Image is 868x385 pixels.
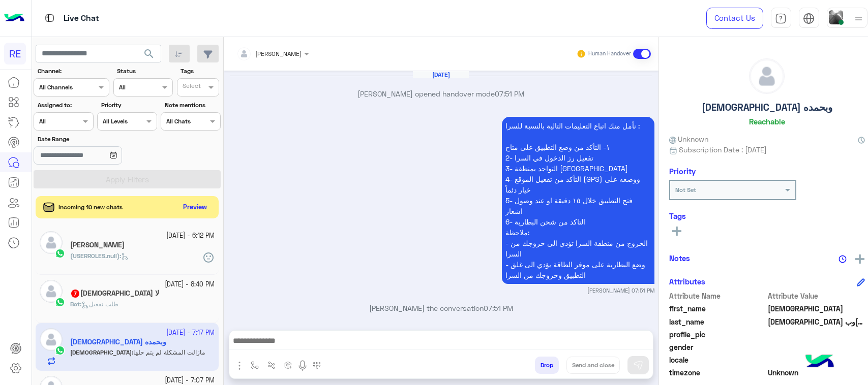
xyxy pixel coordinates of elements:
[166,231,215,241] small: [DATE] - 6:12 PM
[484,304,513,312] span: 07:51 PM
[70,300,81,308] b: :
[669,367,766,378] span: timezone
[669,303,766,314] span: first_name
[679,144,767,155] span: Subscription Date : [DATE]
[633,360,643,370] img: send message
[768,355,865,365] span: null
[802,344,837,380] img: hulul-logo.png
[587,286,654,295] small: [PERSON_NAME] 07:51 PM
[771,8,791,29] a: tab
[233,360,246,372] img: send attachment
[4,43,26,65] div: RE
[40,280,63,303] img: defaultAdmin.png
[70,252,119,260] span: (USERROLES.null)
[101,101,156,110] label: Priority
[669,134,709,144] span: Unknown
[178,200,211,215] button: Preview
[750,59,784,93] img: defaultAdmin.png
[768,342,865,352] span: null
[64,12,99,25] p: Live Chat
[502,117,654,284] p: 19/9/2025, 7:51 PM
[70,241,125,249] h5: Abo Mazen
[669,167,696,176] h6: Priority
[768,316,865,327] span: الله وبحمده
[55,297,65,307] img: WhatsApp
[55,248,65,259] img: WhatsApp
[669,316,766,327] span: last_name
[71,290,79,298] span: 7
[246,357,263,373] button: select flow
[38,101,93,110] label: Assigned to:
[855,254,864,264] img: add
[181,81,201,93] div: Select
[669,329,766,340] span: profile_pic
[255,50,302,57] span: [PERSON_NAME]
[852,12,865,25] img: profile
[768,303,865,314] span: سبحان
[38,135,156,144] label: Date Range
[702,102,832,113] h5: [DEMOGRAPHIC_DATA] وبحمده
[70,252,121,260] b: :
[38,67,108,76] label: Channel:
[669,253,690,263] h6: Notes
[34,170,221,188] button: Apply Filters
[181,67,219,76] label: Tags
[803,13,815,24] img: tab
[669,277,705,286] h6: Attributes
[839,255,847,263] img: notes
[588,50,631,58] small: Human Handover
[43,12,56,24] img: tab
[70,289,159,298] h5: لا اله الا الله
[706,8,763,29] a: Contact Us
[669,291,766,301] span: Attribute Name
[165,280,215,290] small: [DATE] - 8:40 PM
[40,231,63,254] img: defaultAdmin.png
[70,300,80,308] span: Bot
[768,291,865,301] span: Attribute Value
[829,10,843,24] img: userImage
[768,367,865,378] span: Unknown
[296,360,309,372] img: send voice note
[117,67,172,76] label: Status
[284,361,292,369] img: create order
[535,357,559,374] button: Drop
[495,89,524,98] span: 07:51 PM
[267,361,276,369] img: Trigger scenario
[227,88,654,99] p: [PERSON_NAME] opened handover mode
[669,211,865,220] h6: Tags
[313,362,321,370] img: make a call
[143,48,155,60] span: search
[81,300,118,308] span: طلب تفعيل
[137,45,162,67] button: search
[165,101,220,110] label: Note mentions
[413,71,469,78] h6: [DATE]
[775,13,787,24] img: tab
[280,357,296,373] button: create order
[4,8,24,29] img: Logo
[263,357,280,373] button: Trigger scenario
[566,357,620,374] button: Send and close
[669,355,766,365] span: locale
[227,303,654,313] p: [PERSON_NAME] the conversation
[675,186,696,194] b: Not Set
[669,342,766,352] span: gender
[58,203,123,212] span: Incoming 10 new chats
[251,361,259,369] img: select flow
[749,117,785,126] h6: Reachable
